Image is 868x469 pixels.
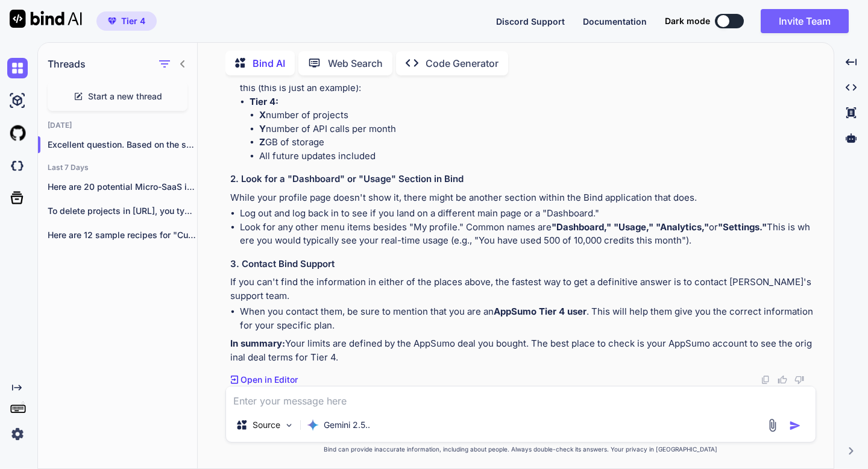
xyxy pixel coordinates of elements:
[778,375,787,385] img: like
[88,90,162,102] span: Start a new thread
[789,420,801,432] img: icon
[583,15,647,28] button: Documentation
[230,257,814,271] h3: 3. Contact Bind Support
[241,374,298,386] p: Open in Editor
[494,306,587,317] strong: AppSumo Tier 4 user
[259,150,814,163] li: All future updates included
[665,15,710,27] span: Dark mode
[230,337,814,364] p: Your limits are defined by the AppSumo deal you bought. The best place to check is your AppSumo a...
[761,9,849,33] button: Invite Team
[259,109,266,121] strong: X
[718,221,767,233] strong: "Settings."
[259,109,814,122] li: number of projects
[10,10,82,28] img: Bind AI
[108,17,116,25] img: premium
[48,139,197,151] p: Excellent question. Based on the screens...
[230,275,814,303] p: If you can't find the information in either of the places above, the fastest way to get a definit...
[48,181,197,193] p: Here are 20 potential Micro-SaaS ideas based...
[7,424,28,444] img: settings
[259,136,814,150] li: GB of storage
[121,15,145,27] span: Tier 4
[552,221,709,233] strong: "Dashboard," "Usage," "Analytics,"
[48,229,197,241] p: Here are 12 sample recipes for "Culinary...
[253,56,285,71] p: Bind AI
[324,419,370,431] p: Gemini 2.5..
[48,57,86,71] h1: Threads
[307,419,319,431] img: Gemini 2.5 Pro
[7,58,28,78] img: chat
[583,16,647,27] span: Documentation
[426,56,498,71] p: Code Generator
[328,56,383,71] p: Web Search
[240,221,814,248] li: Look for any other menu items besides "My profile." Common names are or This is where you would t...
[225,445,816,454] p: Bind can provide inaccurate information, including about people. Always double-check its answers....
[7,90,28,111] img: ai-studio
[230,191,814,205] p: While your profile page doesn't show it, there might be another section within the Bind applicati...
[761,375,770,385] img: copy
[259,122,814,136] li: number of API calls per month
[259,136,265,148] strong: Z
[38,163,197,172] h2: Last 7 Days
[230,172,814,186] h3: 2. Look for a "Dashboard" or "Usage" Section in Bind
[240,207,814,221] li: Log out and log back in to see if you land on a different main page or a "Dashboard."
[250,96,278,107] strong: Tier 4:
[253,419,280,431] p: Source
[766,418,779,432] img: attachment
[7,123,28,143] img: githubLight
[38,121,197,130] h2: [DATE]
[496,15,565,28] button: Discord Support
[240,68,814,163] li: This should take you back to the original deal page, where it will clearly list the features and ...
[7,156,28,176] img: darkCloudIdeIcon
[240,305,814,332] li: When you contact them, be sure to mention that you are an . This will help them give you the corr...
[284,420,294,430] img: Pick Models
[230,338,285,349] strong: In summary:
[259,123,266,134] strong: Y
[96,11,157,31] button: premiumTier 4
[48,205,197,217] p: To delete projects in [URL], you typically...
[496,16,565,27] span: Discord Support
[794,375,804,385] img: dislike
